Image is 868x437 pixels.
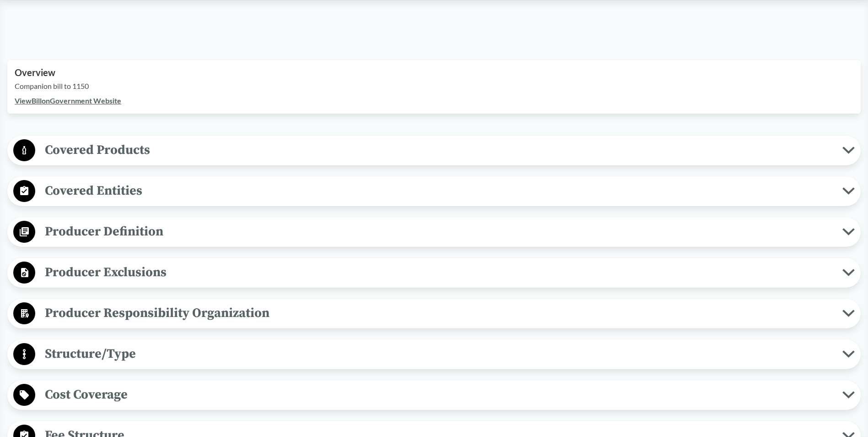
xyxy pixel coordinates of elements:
span: Producer Exclusions [35,262,842,283]
p: Companion bill to 1150 [15,81,853,92]
h2: Overview [15,67,853,78]
a: ViewBillonGovernment Website [15,96,121,105]
span: Producer Definition [35,221,842,242]
span: Covered Products [35,140,842,160]
span: Producer Responsibility Organization [35,303,842,323]
span: Structure/Type [35,344,842,364]
button: Covered Entities [11,180,857,203]
button: Cost Coverage [11,383,857,407]
button: Producer Responsibility Organization [11,302,857,325]
span: Covered Entities [35,180,842,201]
button: Structure/Type [11,343,857,366]
button: Producer Definition [11,220,857,244]
button: Producer Exclusions [11,261,857,284]
button: Covered Products [11,139,857,162]
span: Cost Coverage [35,384,842,405]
